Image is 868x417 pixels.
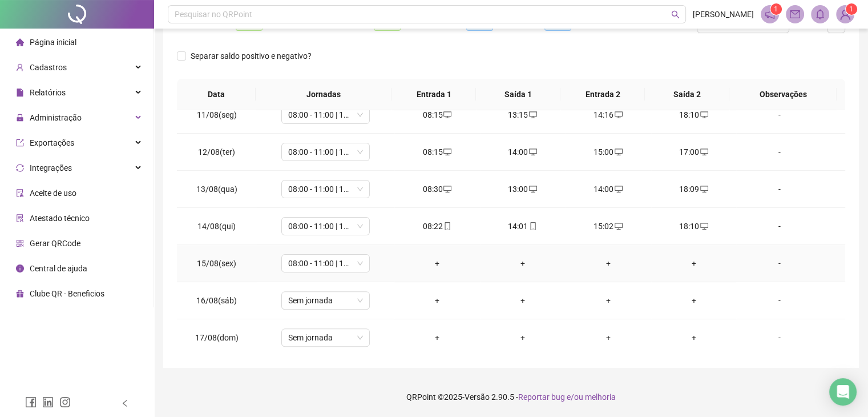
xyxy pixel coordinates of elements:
[16,189,24,197] span: audit
[745,146,813,158] div: -
[745,331,813,344] div: -
[288,218,363,235] span: 08:00 - 11:00 | 12:12 - 18:00
[528,148,537,156] span: desktop
[442,185,451,193] span: desktop
[745,257,813,270] div: -
[403,220,471,232] div: 08:22
[518,392,616,402] span: Reportar bug e/ou melhoria
[745,109,813,121] div: -
[745,220,813,232] div: -
[30,264,87,273] span: Central de ajuda
[30,163,72,173] span: Integrações
[30,189,76,198] span: Aceite de uso
[288,255,363,272] span: 08:00 - 11:00 | 12:12 - 18:00
[790,9,800,19] span: mail
[575,331,642,344] div: +
[489,257,556,270] div: +
[30,239,80,248] span: Gerar QRCode
[660,294,728,307] div: +
[528,222,537,230] span: mobile
[693,8,754,21] span: [PERSON_NAME]
[42,396,54,408] span: linkedin
[489,146,556,158] div: 14:00
[177,79,256,110] th: Data
[403,257,471,270] div: +
[489,109,556,121] div: 13:15
[660,146,728,158] div: 17:00
[774,5,778,13] span: 1
[30,88,66,97] span: Relatórios
[16,214,24,222] span: solution
[660,257,728,270] div: +
[288,181,363,198] span: 08:00 - 11:00 | 12:12 - 18:00
[528,185,537,193] span: desktop
[770,3,782,15] sup: 1
[489,183,556,195] div: 13:00
[699,185,708,193] span: desktop
[660,183,728,195] div: 18:09
[16,89,24,97] span: file
[476,79,560,110] th: Saída 1
[288,329,363,346] span: Sem jornada
[16,164,24,172] span: sync
[288,143,363,161] span: 08:00 - 11:00 | 12:12 - 18:00
[489,294,556,307] div: +
[745,294,813,307] div: -
[829,378,857,406] div: Open Intercom Messenger
[660,331,728,344] div: +
[528,111,537,119] span: desktop
[30,138,74,147] span: Exportações
[154,377,868,417] footer: QRPoint © 2025 - 2.90.5 -
[30,113,82,122] span: Administração
[442,222,451,230] span: mobile
[25,396,37,408] span: facebook
[575,294,642,307] div: +
[403,294,471,307] div: +
[121,399,129,407] span: left
[198,147,235,157] span: 12/08(ter)
[186,50,316,62] span: Separar saldo positivo e negativo?
[403,331,471,344] div: +
[575,257,642,270] div: +
[575,220,642,232] div: 15:02
[660,109,728,121] div: 18:10
[729,79,837,110] th: Observações
[575,183,642,195] div: 14:00
[575,146,642,158] div: 15:00
[59,396,71,408] span: instagram
[16,139,24,147] span: export
[16,38,24,46] span: home
[489,220,556,232] div: 14:01
[575,109,642,121] div: 14:16
[288,106,363,123] span: 08:00 - 11:00 | 12:12 - 18:00
[849,5,853,13] span: 1
[660,220,728,232] div: 18:10
[613,185,623,193] span: desktop
[671,10,680,19] span: search
[256,79,391,110] th: Jornadas
[16,114,24,122] span: lock
[288,292,363,309] span: Sem jornada
[197,259,236,268] span: 15/08(sex)
[196,185,237,194] span: 13/08(qua)
[846,3,857,15] sup: Atualize o seu contato no menu Meus Dados
[837,6,854,23] img: 80004
[738,88,827,101] span: Observações
[16,290,24,298] span: gift
[197,222,236,231] span: 14/08(qui)
[442,148,451,156] span: desktop
[613,148,623,156] span: desktop
[30,38,76,47] span: Página inicial
[403,183,471,195] div: 08:30
[391,79,476,110] th: Entrada 1
[195,333,239,342] span: 17/08(dom)
[699,148,708,156] span: desktop
[613,111,623,119] span: desktop
[699,222,708,230] span: desktop
[30,63,67,72] span: Cadastros
[489,331,556,344] div: +
[465,392,490,402] span: Versão
[815,9,825,19] span: bell
[403,146,471,158] div: 08:15
[699,111,708,119] span: desktop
